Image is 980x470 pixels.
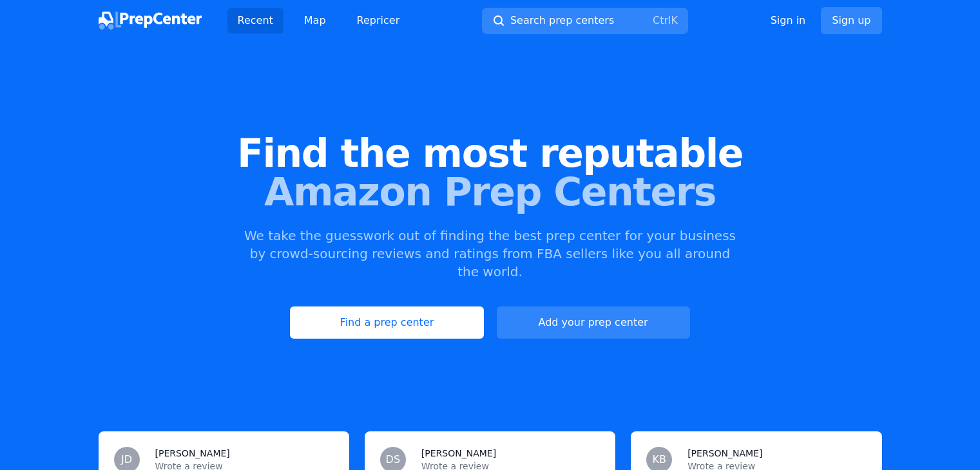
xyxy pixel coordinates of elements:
h3: [PERSON_NAME] [155,447,230,460]
span: KB [652,455,666,465]
button: Search prep centersCtrlK [482,8,688,34]
a: Map [294,8,336,33]
span: Search prep centers [510,13,614,28]
h3: [PERSON_NAME] [687,447,762,460]
kbd: K [671,14,678,26]
img: PrepCenter [99,12,202,30]
kbd: Ctrl [653,14,671,26]
a: Repricer [347,8,410,33]
span: Amazon Prep Centers [21,173,959,211]
a: Find a prep center [290,306,483,339]
span: DS [386,455,400,465]
span: JD [121,455,132,465]
a: Sign up [821,7,881,34]
span: Find the most reputable [21,134,959,173]
a: Sign in [771,13,806,28]
p: We take the guesswork out of finding the best prep center for your business by crowd-sourcing rev... [243,227,738,281]
a: Add your prep center [497,306,690,339]
a: Recent [227,8,283,33]
h3: [PERSON_NAME] [421,447,496,460]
